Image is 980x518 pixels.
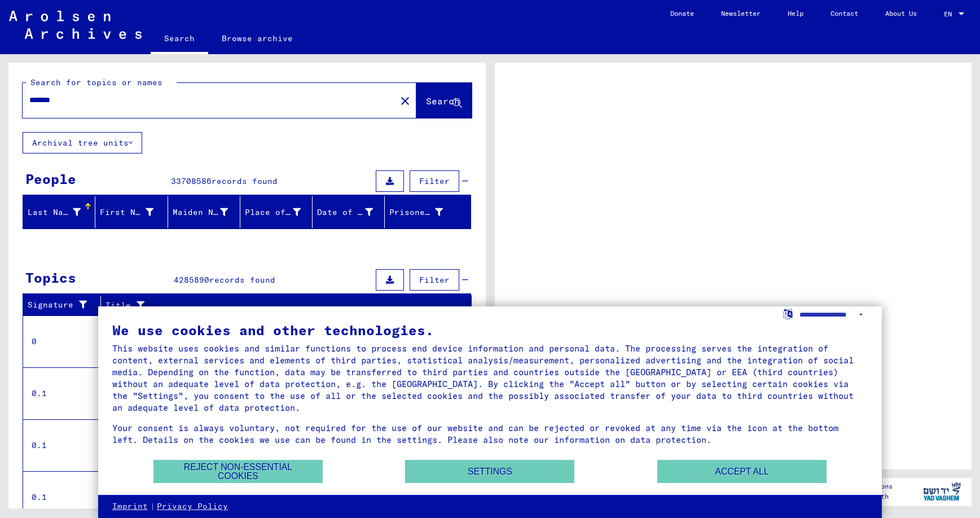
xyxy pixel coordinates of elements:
[419,176,450,186] span: Filter
[153,460,323,483] button: Reject non-essential cookies
[209,275,275,285] span: records found
[394,89,416,112] button: Clear
[28,296,103,314] div: Signature
[106,300,449,311] div: Title
[245,203,315,221] div: Place of Birth
[944,10,956,18] span: EN
[25,267,76,288] div: Topics
[416,83,472,118] button: Search
[28,207,81,218] div: Last Name
[317,207,373,218] div: Date of Birth
[100,207,153,218] div: First Name
[23,132,142,153] button: Archival tree units
[313,196,385,228] mat-header-cell: Date of Birth
[112,343,868,414] div: This website uses cookies and similar functions to process end device information and personal da...
[151,25,208,54] a: Search
[100,203,167,221] div: First Name
[106,296,460,314] div: Title
[317,203,387,221] div: Date of Birth
[389,203,456,221] div: Prisoner #
[112,422,868,446] div: Your consent is always voluntary, not required for the use of our website and can be rejected or ...
[240,196,313,228] mat-header-cell: Place of Birth
[385,196,470,228] mat-header-cell: Prisoner #
[112,323,868,337] div: We use cookies and other technologies.
[245,207,301,218] div: Place of Birth
[174,275,209,285] span: 4285890
[157,501,228,512] a: Privacy Policy
[410,170,459,192] button: Filter
[23,367,101,419] td: 0.1
[28,299,92,311] div: Signature
[173,207,228,218] div: Maiden Name
[419,275,450,285] span: Filter
[426,95,460,107] span: Search
[30,77,162,87] mat-label: Search for topics or names
[405,460,574,483] button: Settings
[173,203,242,221] div: Maiden Name
[410,269,459,291] button: Filter
[23,315,101,367] td: 0
[168,196,240,228] mat-header-cell: Maiden Name
[208,25,306,52] a: Browse archive
[95,196,168,228] mat-header-cell: First Name
[921,477,963,506] img: yv_logo.png
[23,196,95,228] mat-header-cell: Last Name
[23,419,101,471] td: 0.1
[112,501,148,512] a: Imprint
[398,94,412,108] mat-icon: close
[9,11,142,39] img: Arolsen_neg.svg
[657,460,827,483] button: Accept all
[28,203,95,221] div: Last Name
[171,176,212,186] span: 33708586
[389,207,442,218] div: Prisoner #
[25,169,76,189] div: People
[212,176,278,186] span: records found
